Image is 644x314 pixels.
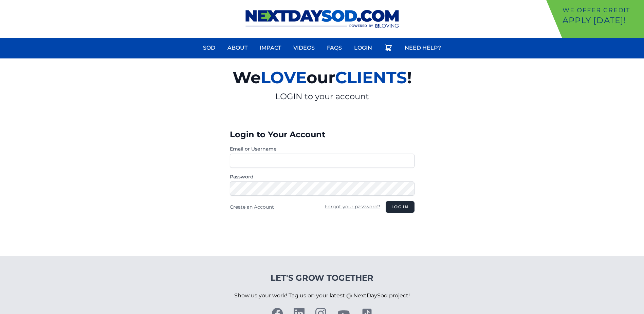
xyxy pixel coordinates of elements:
a: About [223,40,252,56]
h3: Login to Your Account [230,129,415,140]
a: Need Help? [401,40,445,56]
h2: We our ! [154,64,491,91]
a: Impact [256,40,285,56]
p: LOGIN to your account [154,91,491,102]
label: Password [230,173,415,180]
h4: Let's Grow Together [234,273,410,283]
a: FAQs [323,40,346,56]
a: Create an Account [230,204,274,210]
p: Apply [DATE]! [563,15,641,26]
button: Log in [386,201,414,213]
a: Videos [289,40,319,56]
a: Sod [199,40,219,56]
span: LOVE [261,68,307,87]
a: Login [350,40,376,56]
p: Show us your work! Tag us on your latest @ NextDaySod project! [234,283,410,308]
label: Email or Username [230,145,415,152]
a: Forgot your password? [325,204,380,210]
span: CLIENTS [335,68,407,87]
p: We offer Credit [563,5,641,15]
